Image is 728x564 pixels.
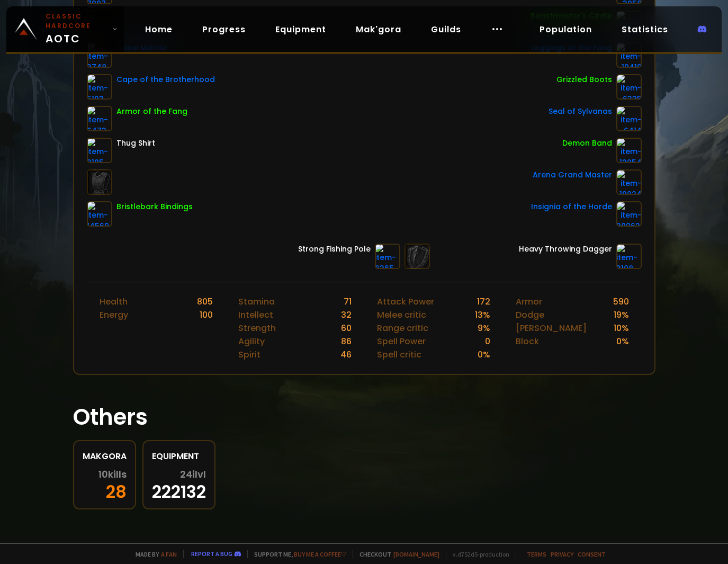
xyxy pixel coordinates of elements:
img: item-10410 [616,42,642,68]
div: [PERSON_NAME] [516,321,587,335]
div: 28 [83,469,127,500]
div: Seal of Sylvanas [549,106,612,117]
div: Block [516,335,539,348]
div: Grizzled Boots [556,74,612,85]
span: Made by [129,550,177,558]
div: Strong Fishing Pole [298,244,371,255]
div: Spell critic [377,348,421,361]
div: Agility [238,335,265,348]
a: Report a bug [191,550,232,558]
div: Strength [238,321,276,335]
img: item-3108 [616,244,642,269]
div: Thug Shirt [116,138,155,149]
h1: Others [73,400,655,434]
img: item-209622 [616,201,642,227]
a: Mak'gora [347,19,410,40]
div: Heavy Throwing Dagger [519,244,612,255]
img: item-6365 [375,244,400,269]
a: Statistics [613,19,677,40]
div: 86 [341,335,352,348]
div: 10 % [614,321,629,335]
span: v. d752d5 - production [446,550,509,558]
a: Buy me a coffee [294,550,346,558]
div: 222132 [152,469,206,500]
div: Armor of the Fang [116,106,187,117]
img: item-6335 [616,74,642,100]
div: Equipment [152,450,206,463]
div: 0 % [478,348,490,361]
div: 19 % [614,308,629,321]
div: 32 [341,308,352,321]
div: Range critic [377,321,428,335]
img: item-5193 [87,74,112,100]
small: Classic Hardcore [46,12,108,31]
div: Stamina [238,295,275,308]
img: item-3748 [87,42,112,68]
img: item-12054 [616,138,642,163]
div: 46 [340,348,352,361]
div: Bristlebark Bindings [116,201,193,212]
div: 60 [341,321,352,335]
div: Melee critic [377,308,426,321]
div: Demon Band [562,138,612,149]
div: 9 % [478,321,490,335]
img: item-6414 [616,106,642,131]
div: Health [100,295,128,308]
span: Checkout [353,550,439,558]
a: Guilds [423,19,470,40]
a: Home [137,19,181,40]
div: 0 % [616,335,629,348]
div: 590 [613,295,629,308]
span: Support me, [247,550,346,558]
div: Insignia of the Horde [531,201,612,212]
span: 24 ilvl [180,469,206,480]
div: Dodge [516,308,544,321]
div: 100 [200,308,213,321]
a: Classic HardcoreAOTC [6,6,124,52]
a: [DOMAIN_NAME] [393,550,439,558]
div: 71 [344,295,352,308]
img: item-14569 [87,201,112,227]
div: Arena Grand Master [533,169,612,181]
div: Energy [100,308,128,321]
img: item-19024 [616,169,642,195]
a: Equipment24ilvl222132 [142,440,215,509]
a: Makgora10kills28 [73,440,136,509]
a: Progress [194,19,254,40]
img: item-6473 [87,106,112,131]
div: Intellect [238,308,273,321]
div: 0 [485,335,490,348]
a: Population [531,19,600,40]
div: Makgora [83,450,127,463]
a: Equipment [267,19,335,40]
div: Spell Power [377,335,426,348]
div: 172 [477,295,490,308]
div: 805 [197,295,213,308]
img: item-2105 [87,138,112,163]
div: Attack Power [377,295,434,308]
span: AOTC [46,12,108,47]
div: Spirit [238,348,260,361]
div: Cape of the Brotherhood [116,74,215,85]
a: a fan [161,550,177,558]
span: 10 kills [98,469,127,480]
a: Terms [527,550,546,558]
div: 13 % [475,308,490,321]
div: Armor [516,295,542,308]
a: Privacy [551,550,573,558]
a: Consent [578,550,606,558]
